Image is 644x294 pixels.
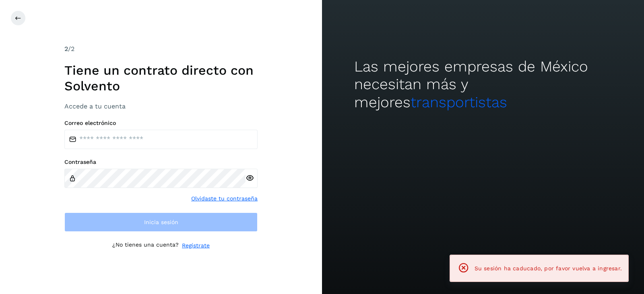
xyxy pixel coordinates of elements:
[112,241,179,250] p: ¿No tienes una cuenta?
[64,159,258,165] label: Contraseña
[354,58,612,111] h2: Las mejores empresas de México necesitan más y mejores
[64,44,258,54] div: /2
[191,194,258,203] a: Olvidaste tu contraseña
[475,265,622,272] span: Su sesión ha caducado, por favor vuelva a ingresar.
[64,45,68,53] span: 2
[182,241,210,250] a: Regístrate
[64,63,258,94] h1: Tiene un contrato directo con Solvento
[64,102,258,110] h3: Accede a tu cuenta
[411,94,507,111] span: transportistas
[144,219,178,225] span: Inicia sesión
[64,212,258,232] button: Inicia sesión
[64,120,258,127] label: Correo electrónico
